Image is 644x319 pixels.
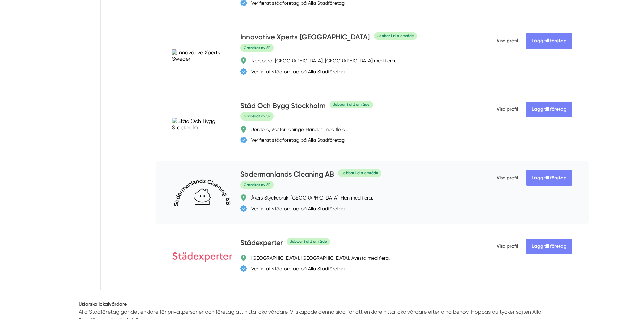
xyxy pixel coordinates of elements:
[172,251,232,263] img: Städexperter
[251,137,345,143] div: Verifierat städföretag på Alla Städföretag
[526,102,572,117] : Lägg till företag
[172,178,232,208] img: Södermanlands Cleaning AB
[287,238,330,245] div: Jobbar i ditt område
[497,238,518,255] span: Visa profil
[251,68,345,75] div: Verifierat städföretag på Alla Städföretag
[172,49,232,62] img: Innovative Xperts Sweden
[251,265,345,272] div: Verifierat städföretag på Alla Städföretag
[240,101,326,112] h4: Städ Och Bygg Stockholm
[240,181,274,189] span: Granskat av SP
[240,44,274,52] span: Granskat av SP
[251,194,373,201] div: Åkers Styckebruk, [GEOGRAPHIC_DATA], Flen med flera.
[526,33,572,49] : Lägg till företag
[172,118,232,131] img: Städ Och Bygg Stockholm
[251,255,390,261] div: [GEOGRAPHIC_DATA], [GEOGRAPHIC_DATA], Avesta med flera.
[251,126,347,133] div: Jordbro, Västerhaninge, Handen med flera.
[79,301,566,308] h1: Utforska lokalvårdare
[526,170,572,186] : Lägg till företag
[497,169,518,187] span: Visa profil
[338,169,381,177] div: Jobbar i ditt område
[374,32,417,39] div: Jobbar i ditt område
[240,32,370,43] h4: Innovative Xperts [GEOGRAPHIC_DATA]
[240,238,283,249] h4: Städexperter
[251,205,345,212] div: Verifierat städföretag på Alla Städföretag
[330,101,373,108] div: Jobbar i ditt område
[251,57,396,64] div: Norsborg, [GEOGRAPHIC_DATA], [GEOGRAPHIC_DATA] med flera.
[240,112,274,121] span: Granskat av SP
[526,239,572,254] : Lägg till företag
[497,32,518,50] span: Visa profil
[240,169,334,180] h4: Södermanlands Cleaning AB
[497,101,518,118] span: Visa profil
